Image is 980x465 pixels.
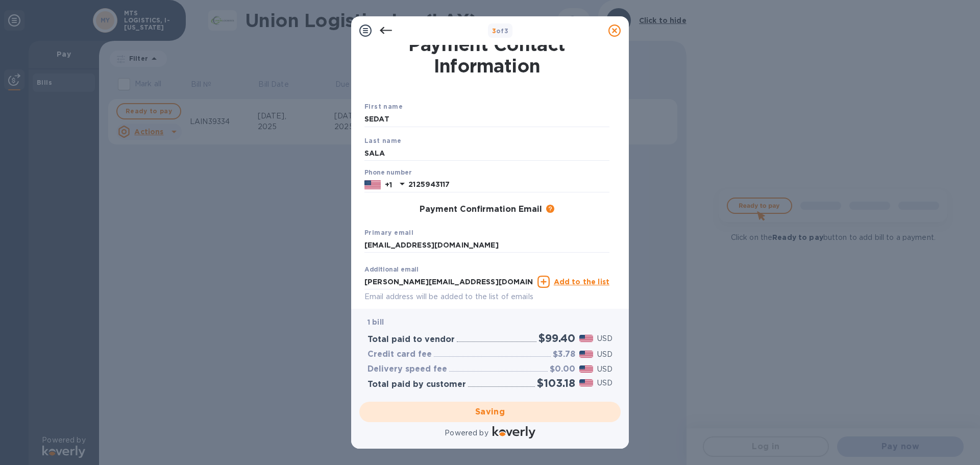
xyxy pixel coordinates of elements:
h3: $3.78 [553,350,575,359]
img: USD [579,351,593,358]
p: USD [597,333,612,344]
u: Add to the list [554,278,609,286]
p: +1 [385,180,392,190]
h3: $0.00 [550,364,575,374]
img: USD [579,365,593,373]
input: Enter your phone number [408,177,609,192]
b: First name [364,103,403,110]
p: Email address will be added to the list of emails [364,291,533,303]
b: Primary email [364,229,413,236]
h3: Credit card fee [367,350,432,359]
label: Phone number [364,170,411,176]
p: USD [597,349,612,360]
span: 3 [492,27,496,35]
p: Powered by [445,428,488,438]
b: Last name [364,137,402,144]
input: Enter your first name [364,112,609,127]
label: Additional email [364,267,419,273]
h3: Delivery speed fee [367,364,447,374]
input: Enter your primary name [364,238,609,253]
img: USD [579,379,593,386]
h3: Total paid to vendor [367,335,455,345]
h1: Payment Contact Information [364,34,609,77]
b: 1 bill [367,318,384,326]
b: of 3 [492,27,509,35]
p: USD [597,364,612,375]
img: Logo [493,426,535,438]
p: USD [597,378,612,388]
h3: Payment Confirmation Email [420,205,542,214]
h3: Total paid by customer [367,380,466,389]
h2: $99.40 [538,332,575,345]
input: Enter your last name [364,145,609,161]
h2: $103.18 [537,377,575,389]
input: Enter additional email [364,274,533,289]
img: US [364,179,381,190]
img: USD [579,335,593,342]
